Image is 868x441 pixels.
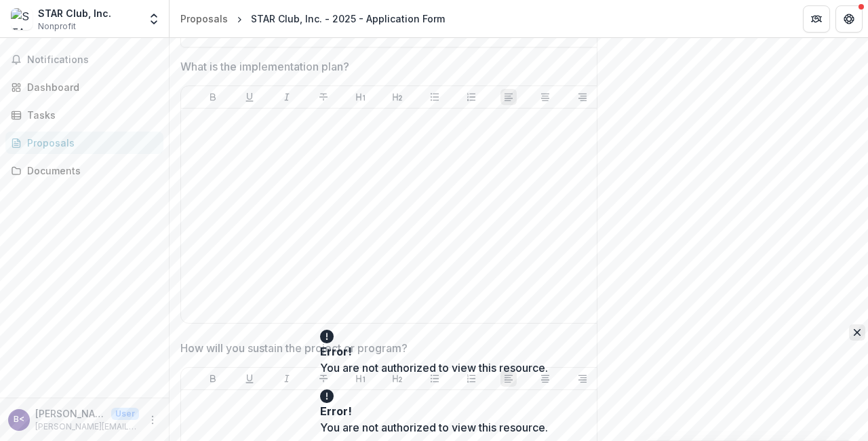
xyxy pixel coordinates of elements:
[320,419,548,436] div: You are not authorized to view this resource.
[27,108,153,122] div: Tasks
[144,412,161,428] button: More
[180,340,408,356] p: How will you sustain the project or program?
[27,136,153,150] div: Proposals
[353,89,369,105] button: Heading 1
[180,12,228,26] div: Proposals
[389,370,406,387] button: Heading 2
[803,5,830,33] button: Partners
[175,9,233,28] a: Proposals
[5,49,163,71] button: Notifications
[574,370,591,387] button: Align Right
[27,54,158,66] span: Notifications
[205,89,221,105] button: Bold
[320,360,548,376] div: You are not authorized to view this resource.
[5,104,163,126] a: Tasks
[427,89,443,105] button: Bullet List
[463,370,479,387] button: Ordered List
[251,12,445,26] div: STAR Club, Inc. - 2025 - Application Form
[38,20,76,33] span: Nonprofit
[320,403,542,419] div: Error!
[849,324,865,341] button: Close
[11,8,33,30] img: STAR Club, Inc.
[835,5,863,33] button: Get Help
[38,6,111,20] div: STAR Club, Inc.
[315,89,332,105] button: Strike
[5,159,163,182] a: Documents
[241,89,258,105] button: Underline
[180,58,349,75] p: What is the implementation plan?
[14,415,24,424] div: Bonita Dunn <bonita.dunn@gmail.com>
[5,132,163,154] a: Proposals
[144,5,163,33] button: Open entity switcher
[315,370,332,387] button: Strike
[279,370,295,387] button: Italicize
[27,164,153,178] div: Documents
[500,89,517,105] button: Align Left
[389,89,406,105] button: Heading 2
[35,406,106,421] p: [PERSON_NAME] <[PERSON_NAME][EMAIL_ADDRESS][PERSON_NAME][DOMAIN_NAME]>
[205,370,221,387] button: Bold
[537,89,553,105] button: Align Center
[463,89,479,105] button: Ordered List
[5,76,163,98] a: Dashboard
[175,9,450,28] nav: breadcrumb
[279,89,295,105] button: Italicize
[574,89,591,105] button: Align Right
[111,408,139,420] p: User
[353,370,369,387] button: Heading 1
[427,370,443,387] button: Bullet List
[35,421,139,433] p: [PERSON_NAME][EMAIL_ADDRESS][PERSON_NAME][DOMAIN_NAME]
[537,370,553,387] button: Align Center
[241,370,258,387] button: Underline
[320,343,542,360] div: Error!
[27,80,153,94] div: Dashboard
[500,370,517,387] button: Align Left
